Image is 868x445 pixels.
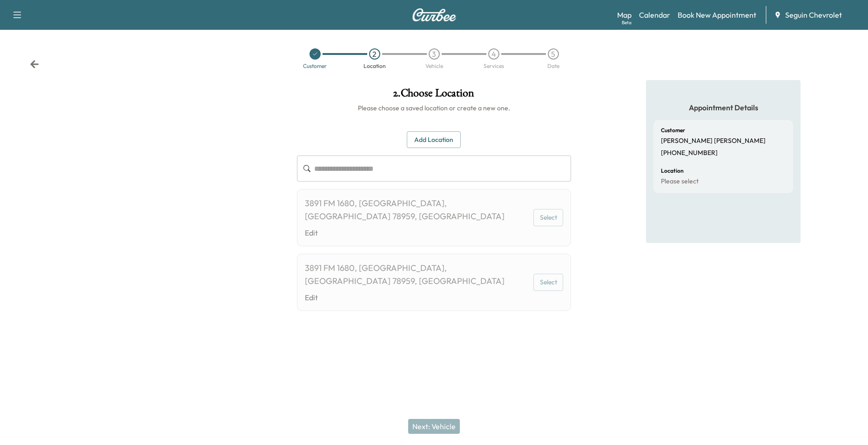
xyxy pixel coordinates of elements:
h6: Location [661,168,684,174]
p: [PHONE_NUMBER] [661,149,718,157]
div: Beta [622,19,632,26]
button: Select [533,209,563,226]
div: Date [547,63,559,69]
div: 2 [369,48,380,60]
img: Curbee Logo [412,8,457,21]
div: Customer [303,63,327,69]
p: Please select [661,177,699,186]
div: 4 [488,48,499,60]
div: Vehicle [425,63,443,69]
button: Select [533,274,563,291]
h1: 2 . Choose Location [297,88,572,103]
h6: Customer [661,128,685,133]
div: 3 [429,48,440,60]
span: Seguin Chevrolet [785,9,842,20]
h6: Please choose a saved location or create a new one. [297,103,572,113]
div: Services [484,63,504,69]
div: 3891 FM 1680, [GEOGRAPHIC_DATA], [GEOGRAPHIC_DATA] 78959, [GEOGRAPHIC_DATA] [305,262,529,288]
div: 5 [548,48,559,60]
h5: Appointment Details [653,102,793,113]
a: Edit [305,292,529,303]
a: Book New Appointment [678,9,756,20]
button: Add Location [407,131,461,148]
a: Edit [305,227,529,238]
div: 3891 FM 1680, [GEOGRAPHIC_DATA], [GEOGRAPHIC_DATA] 78959, [GEOGRAPHIC_DATA] [305,197,529,223]
p: [PERSON_NAME] [PERSON_NAME] [661,137,766,145]
a: MapBeta [617,9,632,20]
div: Back [30,60,39,69]
a: Calendar [639,9,670,20]
div: Location [363,63,386,69]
